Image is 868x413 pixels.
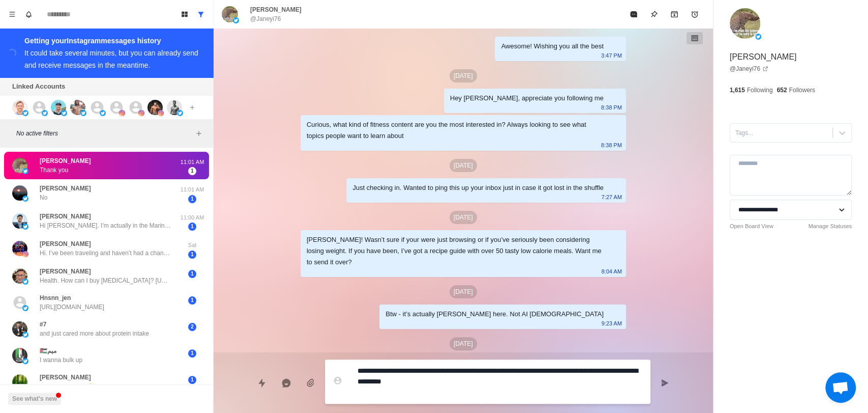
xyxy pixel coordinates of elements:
[193,127,205,140] button: Add filters
[644,4,664,24] button: Pin
[100,110,106,116] img: picture
[188,323,196,331] span: 2
[138,110,144,116] img: picture
[40,156,91,166] p: [PERSON_NAME]
[61,110,67,116] img: picture
[188,296,196,305] span: 1
[80,110,86,116] img: picture
[601,50,622,61] p: 3:47 PM
[730,8,760,39] img: picture
[222,6,238,22] img: picture
[730,86,745,95] p: 1,615
[177,110,183,116] img: picture
[385,309,603,320] div: Btw - it’s actually [PERSON_NAME] here. Not AI [DEMOGRAPHIC_DATA]
[179,213,205,222] p: 11:00 AM
[119,110,125,116] img: picture
[179,158,205,167] p: 11:01 AM
[40,276,172,285] p: Health. How can I buy [MEDICAL_DATA]? [URL][DOMAIN_NAME]
[730,51,797,63] p: [PERSON_NAME]
[730,222,773,231] a: Open Board View
[40,239,91,249] p: [PERSON_NAME]
[186,101,198,114] button: Add account
[193,6,209,22] button: Show all conversations
[12,374,27,390] img: picture
[12,213,27,229] img: picture
[70,100,85,115] img: picture
[12,81,65,92] p: Linked Accounts
[147,100,163,115] img: picture
[601,102,622,113] p: 8:38 PM
[22,224,28,230] img: picture
[22,168,28,174] img: picture
[776,86,787,95] p: 652
[601,266,621,277] p: 8:04 AM
[450,285,477,298] p: [DATE]
[450,337,477,350] p: [DATE]
[22,251,28,257] img: picture
[301,373,321,393] button: Add media
[16,129,193,138] p: No active filters
[601,191,621,203] p: 7:27 AM
[40,320,46,329] p: #7
[40,221,172,230] p: Hi [PERSON_NAME]. I'm actually in the Marines so taking care of my body is very important. Love t...
[8,393,61,405] button: See what's new
[12,100,27,115] img: picture
[808,222,852,231] a: Manage Statuses
[22,358,28,364] img: picture
[307,119,604,142] div: Curious, what kind of fitness content are you the most interested in? Always looking to see what ...
[755,34,761,40] img: picture
[747,86,773,95] p: Following
[22,305,28,311] img: picture
[42,110,48,116] img: picture
[22,196,28,202] img: picture
[12,321,27,337] img: picture
[40,184,91,193] p: [PERSON_NAME]
[176,6,193,22] button: Board View
[40,212,91,221] p: [PERSON_NAME]
[40,293,71,302] p: Hnsnn_jen
[24,49,198,69] div: It could take several minutes, but you can already send and receive messages in the meantime.
[307,234,604,268] div: [PERSON_NAME]! Wasn’t sure if your were just browsing or if you’ve seriously been considering los...
[501,41,603,52] div: Awesome! Wishing you all the best
[40,302,104,312] p: [URL][DOMAIN_NAME]
[40,267,91,276] p: [PERSON_NAME]
[623,4,644,24] button: Mark as read
[450,211,477,224] p: [DATE]
[188,195,196,203] span: 1
[188,376,196,384] span: 1
[12,158,27,173] img: picture
[12,268,27,284] img: picture
[40,373,91,382] p: [PERSON_NAME]
[40,193,47,202] p: No
[12,241,27,256] img: picture
[730,64,768,73] a: @Janeyi76
[188,270,196,278] span: 1
[40,382,95,391] p: Just stay healthy 😊
[188,167,196,175] span: 1
[450,159,477,172] p: [DATE]
[20,6,37,22] button: Notifications
[12,185,27,201] img: picture
[233,17,239,23] img: picture
[12,348,27,363] img: picture
[684,4,705,24] button: Add reminder
[450,69,477,82] p: [DATE]
[188,349,196,357] span: 1
[40,166,68,175] p: Thank you
[252,373,272,393] button: Quick replies
[188,251,196,259] span: 1
[601,140,622,151] p: 8:38 PM
[40,355,82,365] p: I wanna bulk up
[158,110,164,116] img: picture
[40,329,149,338] p: and just cared more about protein intake
[654,373,675,393] button: Send message
[664,4,684,24] button: Archive
[250,14,281,23] p: @Janeyi76
[789,86,815,95] p: Followers
[4,6,20,22] button: Menu
[188,223,196,231] span: 1
[22,279,28,285] img: picture
[825,372,856,403] div: Open chat
[24,35,201,47] div: Getting your Instagram messages history
[352,182,604,194] div: Just checking in. Wanted to ping this up your inbox just in case it got lost in the shuffle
